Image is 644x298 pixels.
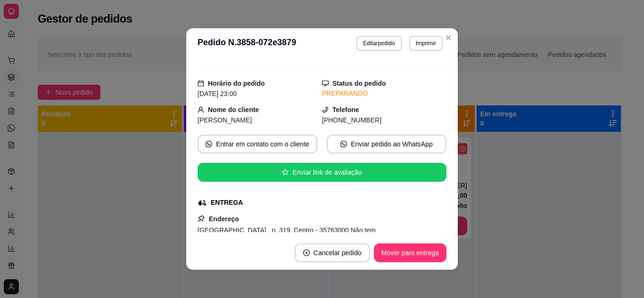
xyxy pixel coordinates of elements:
[332,106,359,113] strong: Telefone
[206,141,212,147] span: whats-app
[322,80,329,87] span: desktop
[198,226,376,234] span: [GEOGRAPHIC_DATA] , n. 319, Centro - 35763000 Não tem
[198,80,204,87] span: calendar
[211,198,243,208] div: ENTREGA
[322,89,446,98] div: PREPARANDO
[322,106,329,113] span: phone
[208,80,265,87] strong: Horário do pedido
[327,135,446,153] button: whats-appEnviar pedido ao WhatsApp
[198,116,252,124] span: [PERSON_NAME]
[374,243,446,262] button: Mover para entrega
[295,243,370,262] button: close-circleCancelar pedido
[332,80,386,87] strong: Status do pedido
[198,163,446,182] button: starEnviar link de avaliação
[356,36,401,51] button: Editarpedido
[198,215,205,222] span: pushpin
[340,141,347,147] span: whats-app
[198,90,237,97] span: [DATE] 23:00
[282,169,289,176] span: star
[409,36,443,51] button: Imprimir
[322,116,381,124] span: [PHONE_NUMBER]
[198,106,204,113] span: user
[208,106,259,113] strong: Nome do cliente
[441,30,456,45] button: Close
[209,215,239,223] strong: Endereço
[198,36,296,51] h3: Pedido N. 3858-072e3879
[198,135,317,153] button: whats-appEntrar em contato com o cliente
[303,250,310,256] span: close-circle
